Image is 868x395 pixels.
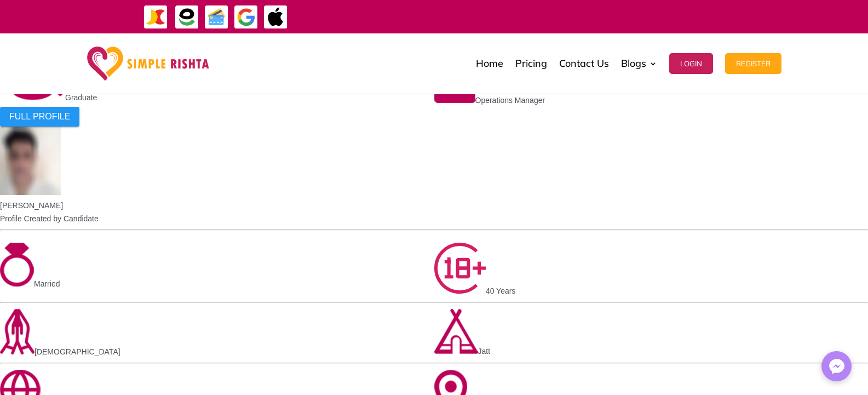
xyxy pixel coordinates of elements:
[725,53,781,74] button: Register
[234,5,258,30] img: GooglePay-icon
[476,36,503,91] a: Home
[559,36,609,91] a: Contact Us
[143,5,168,30] img: JazzCash-icon
[826,356,848,377] img: Messenger
[478,347,491,356] span: Jatt
[621,36,657,91] a: Blogs
[65,93,97,102] span: Graduate
[669,53,713,74] button: Login
[175,5,199,30] img: EasyPaisa-icon
[35,347,120,356] span: [DEMOGRAPHIC_DATA]
[204,5,229,30] img: Credit Cards
[515,36,547,91] a: Pricing
[475,96,545,105] span: Operations Manager
[9,112,70,122] span: FULL PROFILE
[725,36,781,91] a: Register
[263,5,288,30] img: ApplePay-icon
[486,287,516,295] span: 40 Years
[34,279,60,288] span: Married
[669,36,713,91] a: Login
